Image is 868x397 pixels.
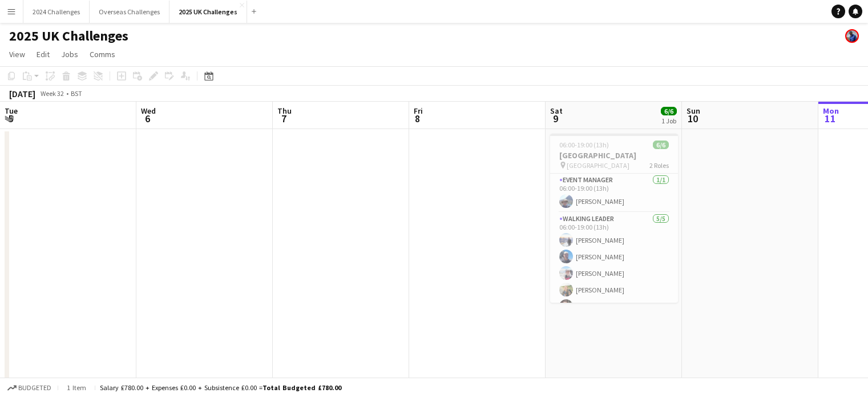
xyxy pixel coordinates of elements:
span: Budgeted [18,384,51,392]
span: Thu [277,106,292,116]
span: 8 [412,112,423,125]
span: Sun [687,106,700,116]
span: Tue [5,106,18,116]
span: Wed [141,106,156,116]
span: 1 item [63,383,90,392]
span: 5 [3,112,18,125]
a: View [5,47,30,62]
button: 2025 UK Challenges [169,1,247,23]
app-card-role: Event Manager1/106:00-19:00 (13h)[PERSON_NAME] [550,174,678,212]
span: 6/6 [653,141,669,149]
a: Edit [32,47,54,62]
span: Fri [414,106,423,116]
button: Budgeted [6,382,53,394]
span: 7 [276,112,292,125]
span: 6/6 [661,107,677,115]
button: Overseas Challenges [90,1,169,23]
span: Sat [550,106,563,116]
span: Jobs [61,49,78,59]
a: Jobs [56,47,83,62]
div: 1 Job [661,117,676,125]
span: Edit [37,49,50,59]
app-job-card: 06:00-19:00 (13h)6/6[GEOGRAPHIC_DATA] [GEOGRAPHIC_DATA]2 RolesEvent Manager1/106:00-19:00 (13h)[P... [550,134,678,303]
div: [DATE] [9,88,35,99]
span: 2 Roles [649,161,669,170]
span: Mon [823,106,839,116]
span: 06:00-19:00 (13h) [559,141,609,149]
a: Comms [85,47,120,62]
h1: 2025 UK Challenges [9,27,128,45]
span: 9 [548,112,563,125]
app-card-role: Walking Leader5/506:00-19:00 (13h)[PERSON_NAME][PERSON_NAME][PERSON_NAME][PERSON_NAME][PERSON_NAME] [550,212,678,318]
app-user-avatar: Andy Baker [845,29,859,43]
div: Salary £780.00 + Expenses £0.00 + Subsistence £0.00 = [100,383,341,392]
span: Total Budgeted £780.00 [263,383,341,392]
span: [GEOGRAPHIC_DATA] [567,161,629,170]
span: View [9,49,25,59]
span: Week 32 [38,89,66,98]
span: 10 [685,112,700,125]
h3: [GEOGRAPHIC_DATA] [550,150,678,161]
span: 11 [821,112,839,125]
button: 2024 Challenges [23,1,90,23]
div: BST [71,89,82,98]
span: 6 [139,112,156,125]
span: Comms [90,49,115,59]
